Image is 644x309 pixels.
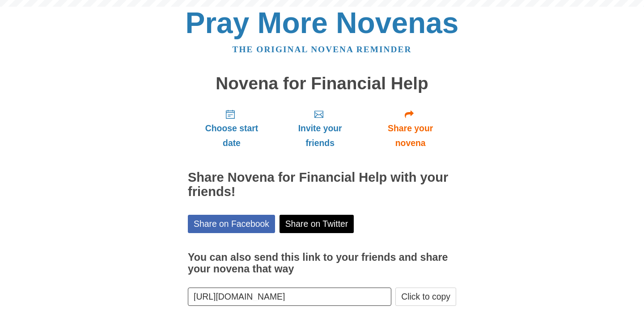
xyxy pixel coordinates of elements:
span: Invite your friends [284,121,356,150]
a: Choose start date [188,102,275,155]
span: Share your novena [373,121,447,150]
a: Share on Twitter [280,215,354,233]
h1: Novena for Financial Help [188,74,456,93]
a: Invite your friends [275,102,364,155]
a: Pray More Novenas [186,6,459,39]
span: Choose start date [197,121,267,150]
button: Click to copy [395,288,456,306]
h2: Share Novena for Financial Help with your friends! [188,171,456,199]
a: Share on Facebook [188,215,275,233]
a: The original novena reminder [233,45,412,54]
h3: You can also send this link to your friends and share your novena that way [188,252,456,275]
a: Share your novena [364,102,456,155]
